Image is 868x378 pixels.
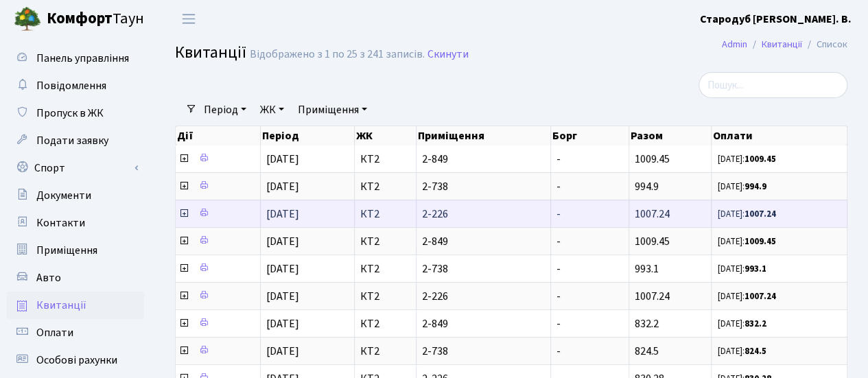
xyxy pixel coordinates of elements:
small: [DATE]: [717,180,766,193]
span: [DATE] [266,316,299,331]
span: 2-738 [422,263,545,274]
span: 2-849 [422,154,545,165]
a: Приміщення [292,98,373,121]
th: Борг [551,126,629,145]
span: КТ2 [360,154,410,165]
a: Квитанції [762,37,802,51]
span: - [556,152,561,167]
small: [DATE]: [717,263,766,275]
a: Скинути [427,48,469,61]
span: 832.2 [635,316,659,331]
span: Повідомлення [36,78,106,93]
span: Особові рахунки [36,353,117,368]
span: 2-226 [422,291,545,302]
small: [DATE]: [717,208,775,220]
a: Повідомлення [7,72,144,99]
span: 2-849 [422,318,545,329]
a: Особові рахунки [7,346,144,374]
b: 1007.24 [744,208,775,220]
small: [DATE]: [717,345,766,357]
b: 994.9 [744,180,766,193]
a: Стародуб [PERSON_NAME]. В. [700,11,852,27]
span: [DATE] [266,179,299,194]
b: Комфорт [47,8,113,29]
a: Подати заявку [7,127,144,154]
a: Період [198,98,252,121]
a: Квитанції [7,292,144,319]
a: Приміщення [7,237,144,264]
th: ЖК [355,126,417,145]
span: Таун [47,8,144,31]
span: КТ2 [360,181,410,192]
a: Оплати [7,319,144,346]
span: - [556,344,561,359]
span: - [556,261,561,276]
span: Авто [36,270,61,285]
small: [DATE]: [717,290,775,303]
b: 993.1 [744,263,766,275]
small: [DATE]: [717,318,766,330]
button: Переключити навігацію [172,8,206,30]
span: - [556,179,561,194]
a: Пропуск в ЖК [7,99,144,127]
b: 1009.45 [744,235,775,248]
span: [DATE] [266,152,299,167]
th: Період [261,126,355,145]
span: КТ2 [360,236,410,247]
span: Квитанції [36,298,86,313]
span: [DATE] [266,261,299,276]
div: Відображено з 1 по 25 з 241 записів. [250,48,425,61]
span: Приміщення [36,243,97,258]
span: 2-738 [422,346,545,357]
span: - [556,316,561,331]
b: 832.2 [744,318,766,330]
a: Контакти [7,209,144,237]
a: Документи [7,182,144,209]
span: [DATE] [266,344,299,359]
small: [DATE]: [717,235,775,248]
b: 1007.24 [744,290,775,303]
nav: breadcrumb [701,30,868,59]
a: Панель управління [7,45,144,72]
span: [DATE] [266,289,299,304]
span: 1009.45 [635,234,670,249]
span: Пропуск в ЖК [36,106,104,121]
span: 824.5 [635,344,659,359]
span: КТ2 [360,346,410,357]
th: Дії [176,126,261,145]
span: Оплати [36,325,73,340]
small: [DATE]: [717,153,775,165]
th: Приміщення [417,126,551,145]
span: [DATE] [266,234,299,249]
span: 994.9 [635,179,659,194]
b: 1009.45 [744,153,775,165]
span: 2-226 [422,209,545,220]
span: [DATE] [266,206,299,222]
span: Квитанції [175,40,246,64]
span: - [556,289,561,304]
span: Документи [36,188,91,203]
span: Панель управління [36,51,129,66]
span: КТ2 [360,209,410,220]
span: КТ2 [360,263,410,274]
span: КТ2 [360,318,410,329]
th: Разом [629,126,712,145]
a: Admin [722,37,747,51]
a: Авто [7,264,144,292]
li: Список [802,37,847,52]
span: Подати заявку [36,133,108,148]
span: - [556,206,561,222]
span: Контакти [36,215,85,231]
th: Оплати [712,126,847,145]
b: Стародуб [PERSON_NAME]. В. [700,12,852,27]
img: logo.png [14,5,41,33]
a: Спорт [7,154,144,182]
span: 1007.24 [635,206,670,222]
b: 824.5 [744,345,766,357]
input: Пошук... [699,72,847,98]
span: 2-849 [422,236,545,247]
span: 993.1 [635,261,659,276]
span: - [556,234,561,249]
a: ЖК [255,98,290,121]
span: КТ2 [360,291,410,302]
